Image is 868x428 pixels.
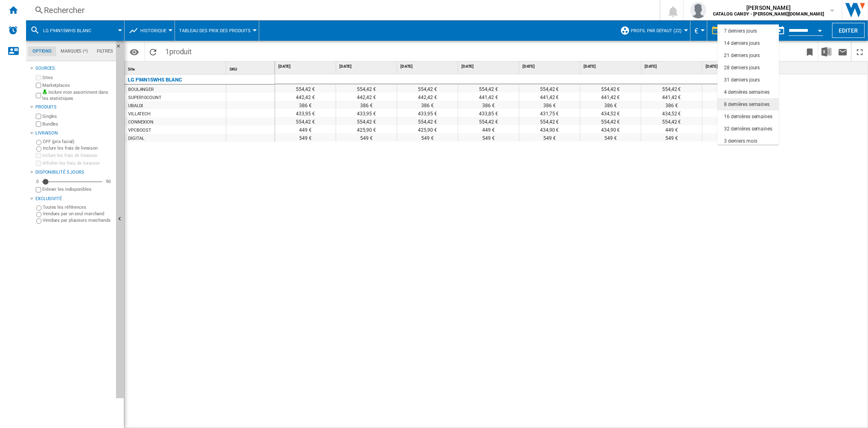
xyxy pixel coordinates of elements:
div: 21 derniers jours [724,52,760,59]
div: 32 dernières semaines [724,126,772,132]
div: 8 dernières semaines [724,101,770,108]
div: 3 derniers mois [724,138,757,145]
div: 16 dernières semaines [724,113,772,120]
div: 14 derniers jours [724,40,760,47]
div: 7 derniers jours [724,28,757,35]
div: 28 derniers jours [724,64,760,71]
div: 31 derniers jours [724,77,760,84]
div: 4 dernières semaines [724,89,770,96]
